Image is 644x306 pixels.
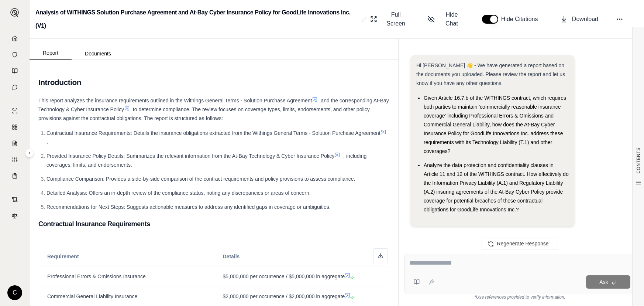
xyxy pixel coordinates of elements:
span: This report analyzes the insurance requirements outlined in the Withings General Terms - Solution... [38,98,312,103]
div: *Use references provided to verify information. [404,294,635,300]
h3: Contractual Insurance Requirements [38,217,389,231]
span: CONTENTS [636,147,641,174]
button: Report [30,47,72,59]
span: Recommendations for Next Steps: Suggests actionable measures to address any identified gaps in co... [47,204,331,210]
a: Claim Coverage [5,136,25,151]
img: Expand sidebar [10,8,19,17]
span: Hide Chat [439,10,464,28]
span: Regenerate Response [497,241,548,246]
button: Hide Chat [425,7,467,31]
span: Download [572,15,598,24]
span: Given Article 16.7.b of the WITHINGS contract, which requires both parties to maintain 'commercia... [424,95,566,154]
div: C [7,285,22,300]
button: Documents [72,48,124,59]
button: Full Screen [367,7,413,31]
h2: Analysis of WITHINGS Solution Purchase Agreement and At-Bay Cyber Insurance Policy for GoodLife I... [35,6,358,33]
button: Download [557,12,601,27]
button: Download as Excel [373,248,388,263]
span: Hide Citations [501,15,543,24]
span: $5,000,000 per occurrence / $5,000,000 in aggregate [223,273,345,279]
span: Details [223,254,240,259]
button: Expand sidebar [7,5,22,20]
span: $2,000,000 per occurrence / $2,000,000 in aggregate [223,293,345,299]
span: . [47,139,48,145]
a: Policy Comparisons [5,120,25,135]
span: Requirement [47,254,79,259]
span: Professional Errors & Omissions Insurance [47,273,146,279]
button: Regenerate Response [482,238,558,249]
a: Chat [5,80,25,95]
a: Prompt Library [5,64,25,78]
a: Home [5,31,25,46]
span: Detailed Analysis: Offers an in-depth review of the compliance status, noting any discrepancies o... [47,190,311,196]
span: Ask [599,279,608,285]
a: Legal Search Engine [5,208,25,223]
a: Documents Vault [5,47,25,62]
span: Hi [PERSON_NAME] 👋 - We have generated a report based on the documents you uploaded. Please revie... [416,62,565,86]
span: Commercial General Liability Insurance [47,293,137,299]
span: Compliance Comparison: Provides a side-by-side comparison of the contract requirements and policy... [47,176,355,182]
span: Full Screen [382,10,410,28]
span: Contractual Insurance Requirements: Details the insurance obligations extracted from the Withings... [47,130,380,136]
h2: Introduction [38,75,389,90]
a: Single Policy [5,103,25,118]
a: Coverage Table [5,169,25,183]
button: Expand sidebar [25,149,34,157]
span: to determine compliance. The review focuses on coverage types, limits, endorsements, and other po... [38,106,370,121]
span: Analyze the data protection and confidentiality clauses in Article 11 and 12 of the WITHINGS cont... [424,162,569,212]
a: Contract Analysis [5,192,25,207]
span: Provided Insurance Policy Details: Summarizes the relevant information from the At-Bay Technology... [47,153,334,159]
button: Ask [586,275,630,289]
a: Custom Report [5,152,25,167]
